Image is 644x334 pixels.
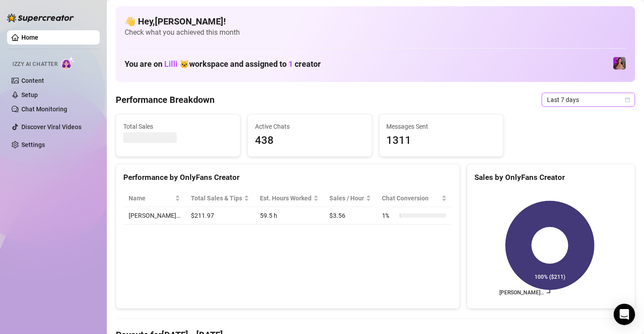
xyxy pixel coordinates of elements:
[260,193,312,203] div: Est. Hours Worked
[255,207,324,224] td: 59.5 h
[382,193,439,203] span: Chat Conversion
[21,106,67,113] a: Chat Monitoring
[21,141,45,148] a: Settings
[21,77,44,84] a: Content
[255,132,365,149] span: 438
[61,57,75,69] img: AI Chatter
[12,60,57,69] span: Izzy AI Chatter
[123,171,452,183] div: Performance by OnlyFans Creator
[377,190,452,207] th: Chat Conversion
[7,13,74,22] img: logo-BBDzfeDw.svg
[186,190,255,207] th: Total Sales & Tips
[21,91,38,98] a: Setup
[116,94,215,106] h4: Performance Breakdown
[288,59,293,69] span: 1
[324,207,377,224] td: $3.56
[186,207,255,224] td: $211.97
[123,122,233,131] span: Total Sales
[499,290,544,296] text: [PERSON_NAME]…
[625,97,630,102] span: calendar
[123,207,186,224] td: [PERSON_NAME]…
[387,132,496,149] span: 1311
[474,171,628,183] div: Sales by OnlyFans Creator
[613,57,626,69] img: allison
[125,15,626,28] h4: 👋 Hey, [PERSON_NAME] !
[255,122,365,131] span: Active Chats
[125,28,626,37] span: Check what you achieved this month
[324,190,377,207] th: Sales / Hour
[21,123,81,130] a: Discover Viral Videos
[164,59,189,69] span: Lilli 🐱
[129,193,173,203] span: Name
[382,211,396,220] span: 1 %
[547,93,630,106] span: Last 7 days
[125,59,321,69] h1: You are on workspace and assigned to creator
[387,122,496,131] span: Messages Sent
[191,193,242,203] span: Total Sales & Tips
[329,193,364,203] span: Sales / Hour
[614,304,635,325] div: Open Intercom Messenger
[123,190,186,207] th: Name
[21,34,38,41] a: Home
